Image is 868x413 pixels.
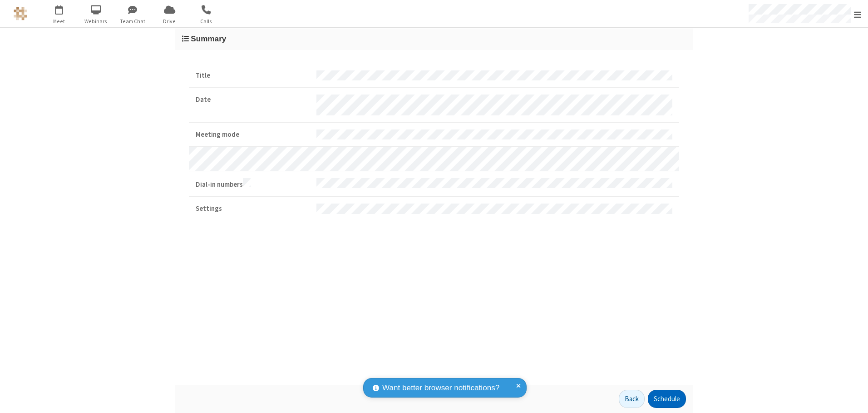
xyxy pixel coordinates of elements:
span: Meet [42,17,76,25]
span: Webinars [79,17,113,25]
button: Schedule [648,390,686,408]
span: Team Chat [116,17,150,25]
span: Drive [153,17,187,25]
button: Back [619,390,645,408]
span: Summary [191,34,226,43]
strong: Dial-in numbers [196,178,310,190]
img: QA Selenium DO NOT DELETE OR CHANGE [14,7,27,20]
span: Calls [189,17,223,25]
strong: Title [196,70,310,81]
span: Want better browser notifications? [382,382,499,394]
strong: Meeting mode [196,129,310,140]
strong: Settings [196,204,310,214]
strong: Date [196,95,310,105]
